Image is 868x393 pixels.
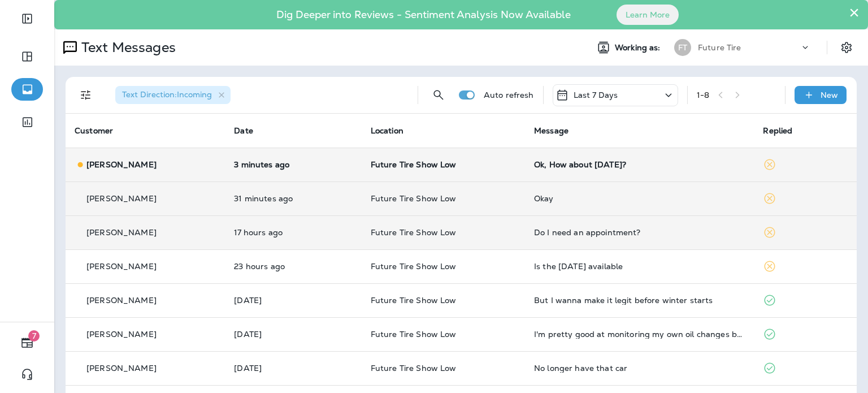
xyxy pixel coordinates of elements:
[115,86,231,104] div: Text Direction:Incoming
[234,262,352,271] p: Sep 28, 2025 08:28 AM
[371,329,457,339] span: Future Tire Show Low
[427,84,450,106] button: Search Messages
[534,160,745,169] div: Ok, How about October 20th?
[674,39,691,56] div: FT
[234,330,352,339] p: Sep 26, 2025 12:37 PM
[534,364,745,373] div: No longer have that car
[234,160,352,169] p: Sep 29, 2025 08:24 AM
[484,90,534,100] p: Auto refresh
[617,5,679,25] button: Learn More
[371,261,457,271] span: Future Tire Show Low
[534,228,745,237] div: Do I need an appointment?
[244,13,604,16] p: Dig Deeper into Reviews - Sentiment Analysis Now Available
[763,126,792,136] span: Replied
[11,331,43,354] button: 7
[371,159,457,170] span: Future Tire Show Low
[534,194,745,203] div: Okay
[371,363,457,373] span: Future Tire Show Low
[86,330,157,339] p: [PERSON_NAME]
[234,364,352,373] p: Sep 26, 2025 08:47 AM
[75,84,97,106] button: Filters
[615,43,663,53] span: Working as:
[234,296,352,305] p: Sep 26, 2025 01:03 PM
[697,90,709,100] div: 1 - 8
[77,39,176,56] p: Text Messages
[534,296,745,305] div: But I wanna make it legit before winter starts
[86,364,157,373] p: [PERSON_NAME]
[28,330,40,342] span: 7
[836,37,857,58] button: Settings
[534,330,745,339] div: I'm pretty good at monitoring my own oil changes but I don't mind the reminders, particularly if ...
[11,7,43,30] button: Expand Sidebar
[234,126,253,136] span: Date
[849,3,860,21] button: Close
[86,228,157,237] p: [PERSON_NAME]
[122,89,212,100] span: Text Direction : Incoming
[371,193,457,204] span: Future Tire Show Low
[574,90,618,100] p: Last 7 Days
[371,227,457,237] span: Future Tire Show Low
[698,43,741,52] p: Future Tire
[371,295,457,305] span: Future Tire Show Low
[234,228,352,237] p: Sep 28, 2025 02:56 PM
[86,194,157,203] p: [PERSON_NAME]
[821,90,838,100] p: New
[534,126,568,136] span: Message
[75,126,113,136] span: Customer
[371,126,403,136] span: Location
[86,262,157,271] p: [PERSON_NAME]
[234,194,352,203] p: Sep 29, 2025 07:55 AM
[534,262,745,271] div: Is the 10 of October available
[86,296,157,305] p: [PERSON_NAME]
[86,160,157,169] p: [PERSON_NAME]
